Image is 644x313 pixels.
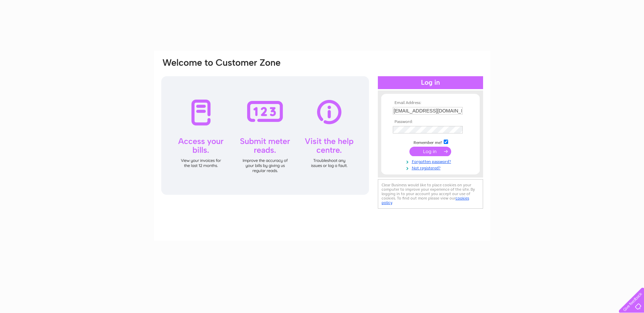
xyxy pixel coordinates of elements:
td: Remember me? [391,139,470,145]
a: Forgotten password? [393,158,470,164]
input: Submit [409,147,451,156]
a: cookies policy [382,196,469,205]
th: Password: [391,120,470,124]
a: Not registered? [393,164,470,171]
th: Email Address: [391,101,470,105]
div: Clear Business would like to place cookies on your computer to improve your experience of the sit... [378,179,483,209]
